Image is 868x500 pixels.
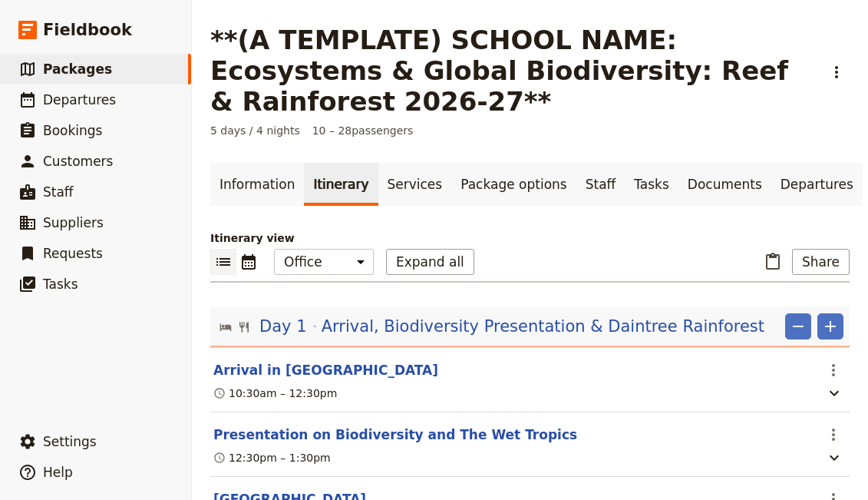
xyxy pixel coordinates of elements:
button: Edit this itinerary item [213,425,577,444]
a: Services [378,163,452,206]
button: Share [792,249,850,275]
p: Itinerary view [210,230,850,246]
button: List view [210,249,236,275]
span: Packages [43,61,112,77]
div: 12:30pm – 1:30pm [213,450,331,465]
span: 10 – 28 passengers [312,123,414,138]
a: Departures [771,163,863,206]
div: 10:30am – 12:30pm [213,386,337,401]
button: Actions [823,59,850,85]
span: Arrival, Biodiversity Presentation & Daintree Rainforest [322,315,764,338]
span: Settings [43,434,97,449]
button: Actions [820,357,847,383]
span: Departures [43,92,116,108]
button: Calendar view [236,249,262,275]
span: 5 days / 4 nights [210,123,300,138]
a: Itinerary [304,163,378,206]
button: Remove [785,313,811,339]
span: Help [43,465,73,480]
span: Suppliers [43,215,104,230]
a: Information [210,163,304,206]
a: Staff [576,163,625,206]
button: Expand all [386,249,474,275]
span: Fieldbook [43,18,132,41]
span: Tasks [43,276,78,292]
a: Tasks [625,163,678,206]
button: Actions [820,422,847,448]
a: Documents [678,163,771,206]
a: Package options [451,163,576,206]
button: Edit day information [219,315,764,338]
span: Customers [43,154,113,169]
button: Paste itinerary item [760,249,786,275]
span: Requests [43,246,103,261]
span: Staff [43,184,74,200]
span: Day 1 [259,315,307,338]
span: Bookings [43,123,102,138]
button: Edit this itinerary item [213,361,438,379]
button: Add [817,313,843,339]
h1: **(A TEMPLATE) SCHOOL NAME: Ecosystems & Global Biodiversity: Reef & Rainforest 2026-27** [210,25,814,117]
